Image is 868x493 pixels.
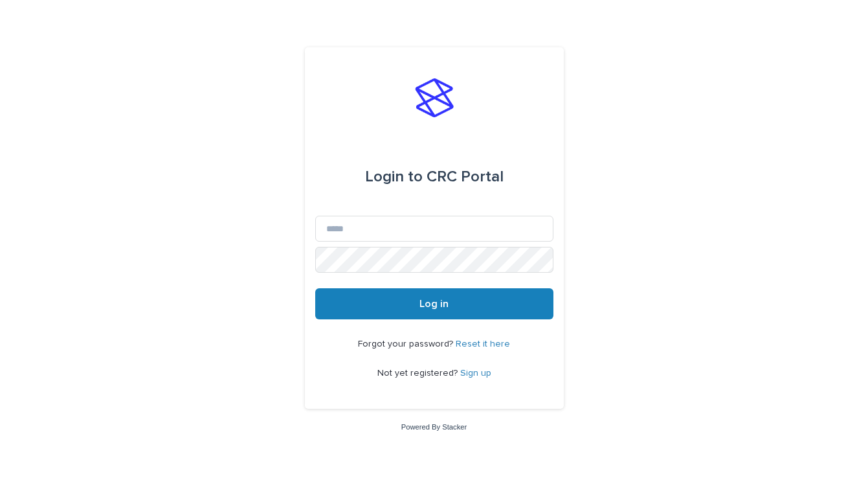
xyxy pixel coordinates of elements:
a: Reset it here [456,339,510,349]
span: Forgot your password? [358,339,456,349]
div: CRC Portal [365,159,504,195]
span: Not yet registered? [377,369,460,378]
span: Log in [419,299,449,309]
span: Login to [365,169,423,185]
img: stacker-logo-s-only.png [415,78,454,117]
button: Log in [315,288,553,319]
a: Sign up [460,369,491,378]
a: Powered By Stacker [401,423,467,431]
